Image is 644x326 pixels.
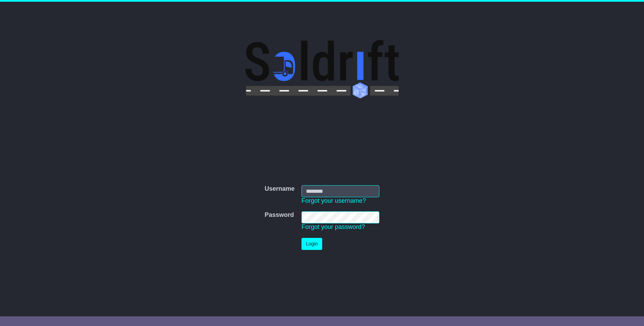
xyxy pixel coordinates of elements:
img: Soldrift Pty Ltd [245,40,399,98]
button: Login [301,238,322,250]
a: Forgot your password? [301,223,365,230]
label: Password [265,211,294,219]
a: Forgot your username? [301,197,366,204]
label: Username [265,185,295,193]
